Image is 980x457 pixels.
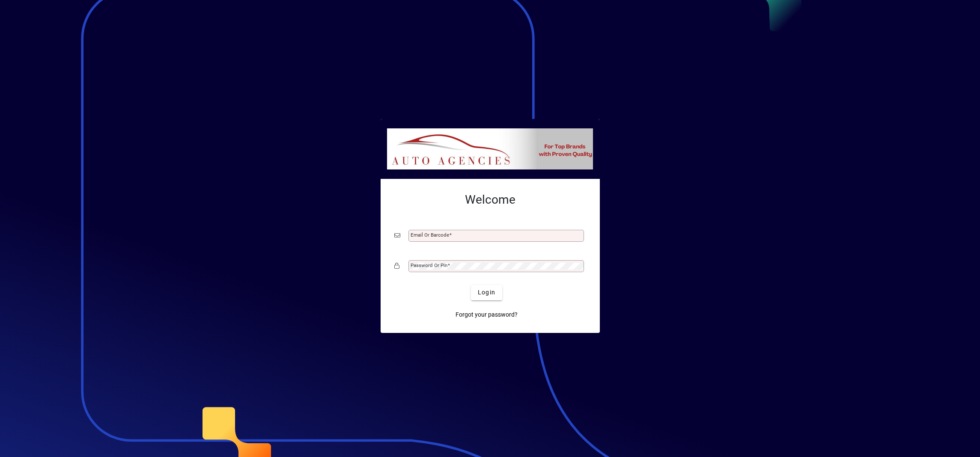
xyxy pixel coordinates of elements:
span: Login [478,288,495,297]
mat-label: Email or Barcode [411,232,449,238]
h2: Welcome [394,193,586,207]
a: Forgot your password? [452,307,521,323]
button: Login [471,285,502,300]
span: Forgot your password? [456,310,518,319]
mat-label: Password or Pin [411,262,447,268]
